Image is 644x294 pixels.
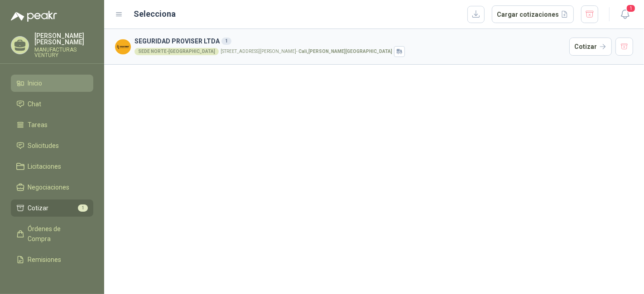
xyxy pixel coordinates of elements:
[28,182,70,192] span: Negociaciones
[28,99,42,109] span: Chat
[11,179,93,196] a: Negociaciones
[11,158,93,175] a: Licitaciones
[28,255,62,265] span: Remisiones
[28,120,48,130] span: Tareas
[28,161,62,171] span: Licitaciones
[28,141,59,151] span: Solicitudes
[78,204,88,212] span: 1
[28,224,85,244] span: Órdenes de Compra
[11,251,93,268] a: Remisiones
[11,75,93,92] a: Inicio
[34,47,93,58] p: MANUFACTURAS VENTURY
[11,220,93,247] a: Órdenes de Compra
[115,39,131,55] img: Company Logo
[626,4,636,13] span: 1
[28,78,43,88] span: Inicio
[11,199,93,217] a: Cotizar1
[617,6,633,23] button: 1
[11,116,93,133] a: Tareas
[34,33,93,45] p: [PERSON_NAME] [PERSON_NAME]
[221,49,392,54] p: [STREET_ADDRESS][PERSON_NAME] -
[11,272,93,289] a: Configuración
[11,137,93,154] a: Solicitudes
[492,5,574,24] button: Cargar cotizaciones
[135,48,219,55] div: SEDE NORTE-[GEOGRAPHIC_DATA]
[11,95,93,113] a: Chat
[11,11,57,22] img: Logo peakr
[569,38,612,56] button: Cotizar
[298,49,392,54] strong: Cali , [PERSON_NAME][GEOGRAPHIC_DATA]
[28,203,49,213] span: Cotizar
[134,8,176,20] h2: Selecciona
[221,38,231,45] div: 1
[135,36,566,46] h3: SEGURIDAD PROVISER LTDA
